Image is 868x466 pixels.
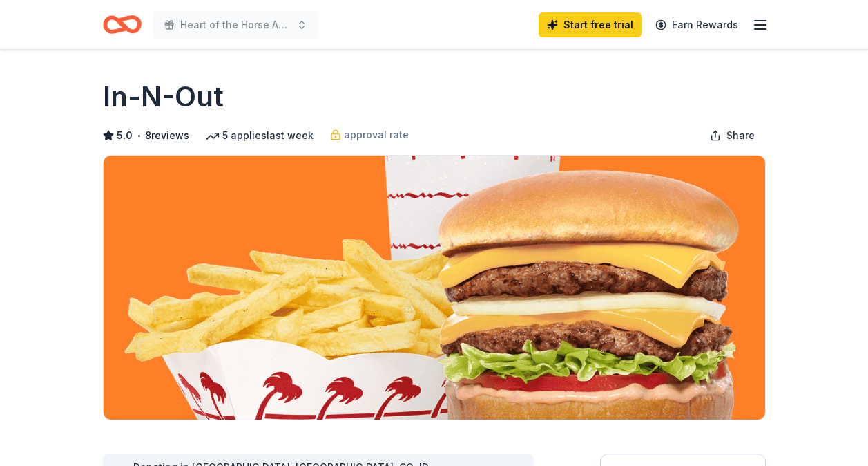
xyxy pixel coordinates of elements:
button: Share [699,122,766,149]
span: 5.0 [117,127,133,144]
a: Home [103,8,142,41]
span: approval rate [344,127,409,143]
a: Earn Rewards [647,12,746,37]
span: Heart of the Horse Annual Fall Fundraiser Event [180,17,291,33]
span: Share [726,127,755,144]
img: Image for In-N-Out [104,156,765,420]
a: Start free trial [539,12,642,37]
button: 8reviews [145,127,189,144]
button: Heart of the Horse Annual Fall Fundraiser Event [153,11,318,39]
a: approval rate [330,127,409,143]
h1: In-N-Out [103,77,224,116]
span: • [136,130,141,141]
div: 5 applies last week [206,127,314,144]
